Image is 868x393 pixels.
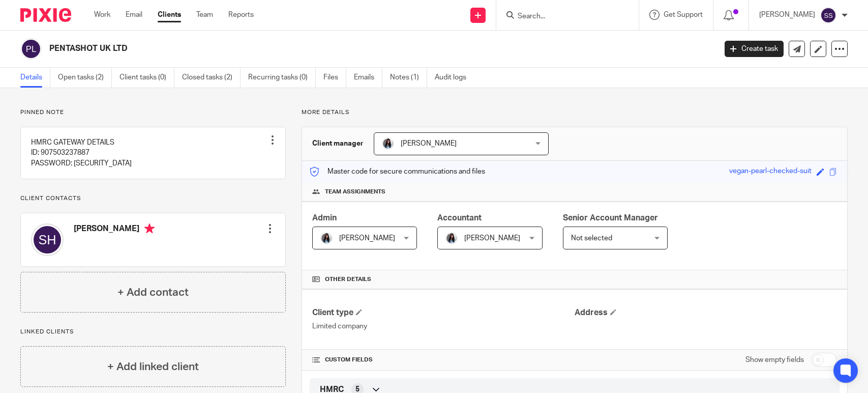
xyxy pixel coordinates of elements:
[312,307,575,318] h4: Client type
[248,68,316,88] a: Recurring tasks (0)
[354,68,382,88] a: Emails
[20,194,286,203] p: Client contacts
[323,68,346,88] a: Files
[196,10,213,20] a: Team
[464,235,520,242] span: [PERSON_NAME]
[571,235,612,242] span: Not selected
[437,214,482,222] span: Accountant
[390,68,427,88] a: Notes (1)
[312,214,337,222] span: Admin
[74,223,155,236] h4: [PERSON_NAME]
[58,68,112,88] a: Open tasks (2)
[107,359,199,375] h4: + Add linked client
[310,166,485,177] p: Master code for secure communications and files
[401,140,457,147] span: [PERSON_NAME]
[745,355,804,365] label: Show empty fields
[158,10,181,20] a: Clients
[517,12,608,21] input: Search
[20,38,42,60] img: svg%3E
[117,285,189,300] h4: + Add contact
[820,7,836,23] img: svg%3E
[119,68,174,88] a: Client tasks (0)
[312,321,575,331] p: Limited company
[725,41,784,57] a: Create task
[339,235,395,242] span: [PERSON_NAME]
[20,8,71,22] img: Pixie
[320,232,333,244] img: 1653117891607.jpg
[49,43,577,54] h2: PENTASHOT UK LTD
[729,166,812,178] div: vegan-pearl-checked-suit
[144,223,155,234] i: Primary
[302,108,848,117] p: More details
[445,232,458,244] img: 1653117891607.jpg
[20,68,50,88] a: Details
[312,356,575,364] h4: CUSTOM FIELDS
[435,68,474,88] a: Audit logs
[182,68,241,88] a: Closed tasks (2)
[382,137,394,150] img: 1653117891607.jpg
[664,11,703,18] span: Get Support
[228,10,254,20] a: Reports
[563,214,658,222] span: Senior Account Manager
[325,188,385,196] span: Team assignments
[312,138,364,149] h3: Client manager
[759,10,815,20] p: [PERSON_NAME]
[325,275,371,284] span: Other details
[126,10,142,20] a: Email
[20,108,286,117] p: Pinned note
[94,10,110,20] a: Work
[31,223,64,256] img: svg%3E
[575,307,837,318] h4: Address
[20,328,286,336] p: Linked clients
